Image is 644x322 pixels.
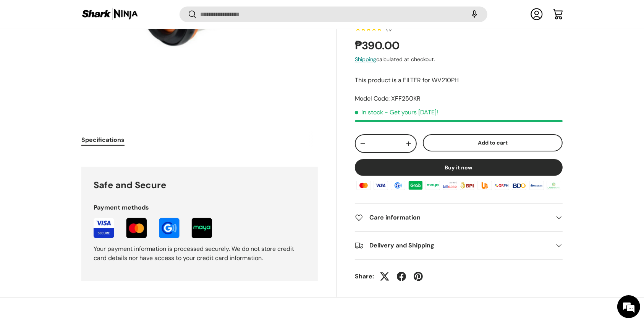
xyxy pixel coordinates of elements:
[355,56,563,64] div: calculated at checkout.
[462,6,487,23] speech-search-button: Search by voice
[81,131,125,148] button: Specifications
[386,26,392,32] div: (1)
[355,76,563,104] p: This product is a FILTER for WV210PH Model Code: XFF250KR
[528,180,545,191] img: metrobank
[94,203,306,212] p: Payment methods
[355,180,372,191] img: master
[355,56,376,63] a: Shipping
[355,159,563,176] button: Buy it now
[511,180,527,191] img: bdo
[355,39,401,53] strong: ₱390.00
[355,241,550,250] h2: Delivery and Shipping
[94,244,306,263] p: Your payment information is processed securely. We do not store credit card details nor have acce...
[355,213,550,223] h2: Care information
[407,180,424,191] img: grabpay
[494,180,510,191] img: qrph
[372,180,389,191] img: visa
[442,180,458,191] img: billease
[94,179,306,191] h3: Safe and Secure
[355,25,382,32] div: 5.0 out of 5.0 stars
[355,109,383,117] span: In stock
[385,109,438,117] p: - Get yours [DATE]!
[476,180,493,191] img: ubp
[81,7,139,22] img: Shark Ninja Philippines
[545,180,562,191] img: landbank
[355,272,374,281] p: Share:
[355,204,563,232] summary: Care information
[390,180,406,191] img: gcash
[459,180,476,191] img: bpi
[355,232,563,260] summary: Delivery and Shipping
[423,135,563,152] button: Add to cart
[424,180,441,191] img: maya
